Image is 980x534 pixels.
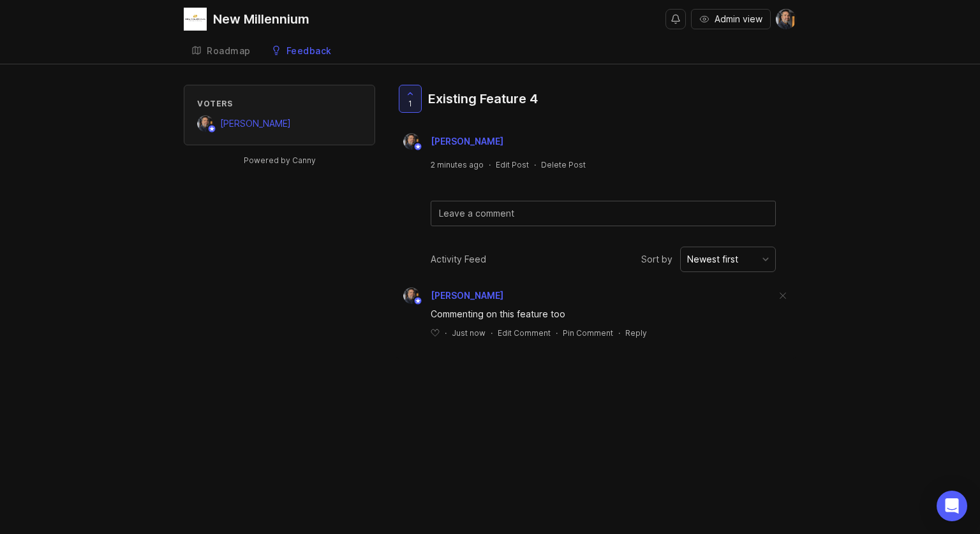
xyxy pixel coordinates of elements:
[197,115,291,132] a: Dave Hoffman[PERSON_NAME]
[264,38,339,64] a: Feedback
[403,287,420,304] img: Dave Hoffman
[534,159,536,170] div: ·
[431,307,776,321] div: Commenting on this feature too
[937,491,967,521] div: Open Intercom Messenger
[496,159,529,170] div: Edit Post
[213,13,309,25] div: New Millennium
[197,115,214,132] img: Dave Hoffman
[396,287,503,304] a: Dave Hoffman[PERSON_NAME]
[776,9,796,29] img: Dave Hoffman
[396,133,514,150] a: Dave Hoffman[PERSON_NAME]
[445,328,447,338] div: ·
[428,90,538,108] div: Existing Feature 4
[184,8,207,31] img: New Millennium logo
[286,47,332,55] div: Feedback
[413,296,423,306] img: member badge
[563,328,613,338] div: Pin Comment
[641,252,672,266] span: Sort by
[665,9,686,29] button: Notifications
[431,136,503,147] span: [PERSON_NAME]
[197,98,362,109] div: Voters
[498,328,551,338] div: Edit Comment
[184,38,258,64] a: Roadmap
[541,159,586,170] div: Delete Post
[399,85,422,113] button: 1
[489,159,491,170] div: ·
[556,328,558,338] div: ·
[431,290,503,301] span: [PERSON_NAME]
[691,9,771,29] button: Admin view
[625,328,647,338] div: Reply
[618,328,620,338] div: ·
[207,47,251,55] div: Roadmap
[242,153,318,168] a: Powered by Canny
[431,159,484,170] a: 2 minutes ago
[431,252,486,266] div: Activity Feed
[403,133,420,150] img: Dave Hoffman
[220,118,291,129] span: [PERSON_NAME]
[413,142,423,152] img: member badge
[207,124,217,134] img: member badge
[687,252,738,266] div: Newest first
[491,328,493,338] div: ·
[452,328,486,338] span: Just now
[408,98,412,109] span: 1
[715,13,762,25] span: Admin view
